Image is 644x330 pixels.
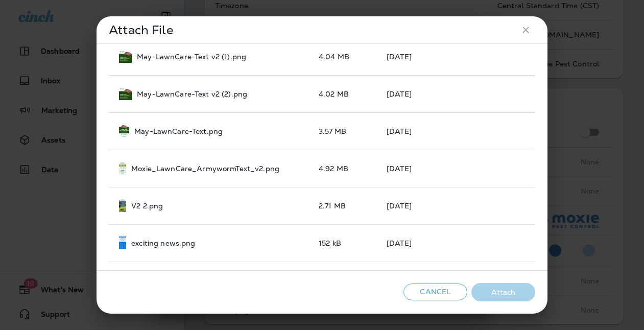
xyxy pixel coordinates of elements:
p: exciting news.png [131,239,195,247]
p: Moxie_LawnCare_ArmywormText_v2.png [131,164,279,173]
img: May-LawnCare-Text.png [119,125,129,137]
td: [DATE] [378,112,437,150]
td: 3.57 MB [311,112,378,150]
td: 4.92 MB [311,150,378,187]
td: [DATE] [378,224,437,262]
button: Cancel [403,284,467,300]
td: 4.04 MB [311,38,378,75]
img: exciting%20news.png [119,237,126,249]
td: [DATE] [378,150,437,187]
p: May-LawnCare-Text.png [134,127,223,135]
button: close [516,20,535,39]
img: V2%202.png [119,199,126,212]
td: 2.71 MB [311,187,378,224]
img: May-LawnCare-Text%20v2%20(2).png [119,87,132,100]
p: May-LawnCare-Text v2 (1).png [137,53,246,61]
p: Attach File [109,26,173,34]
td: 152 kB [311,224,378,262]
p: V2 2.png [131,202,163,210]
td: [DATE] [378,75,437,112]
td: [DATE] [378,187,437,224]
p: May-LawnCare-Text v2 (2).png [137,90,247,98]
td: [DATE] [378,38,437,75]
img: Moxie_LawnCare_ArmywormText_v2.png [119,162,126,175]
td: 4.02 MB [311,75,378,112]
img: May-LawnCare-Text%20v2%20(1).png [119,50,132,63]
